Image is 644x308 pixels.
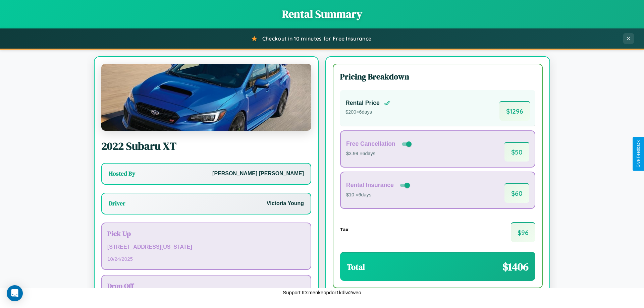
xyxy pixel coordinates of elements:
[347,261,365,272] h3: Total
[101,139,311,153] h2: 2022 Subaru XT
[511,222,535,242] span: $ 96
[212,169,304,179] p: [PERSON_NAME] [PERSON_NAME]
[7,7,637,21] h1: Rental Summary
[107,242,305,252] p: [STREET_ADDRESS][US_STATE]
[262,35,371,42] span: Checkout in 10 minutes for Free Insurance
[504,183,529,203] span: $ 60
[101,64,311,131] img: Subaru XT
[346,182,394,189] h4: Rental Insurance
[345,100,380,107] h4: Rental Price
[345,108,390,117] p: $ 200 × 6 days
[346,140,395,147] h4: Free Cancellation
[346,149,413,158] p: $3.99 × 6 days
[502,259,529,274] span: $ 1406
[636,140,641,168] div: Give Feedback
[267,199,304,208] p: Victoria Young
[346,191,411,199] p: $10 × 6 days
[107,229,305,238] h3: Pick Up
[340,227,348,232] h4: Tax
[499,101,530,121] span: $ 1296
[504,142,529,162] span: $ 50
[340,71,535,82] h3: Pricing Breakdown
[107,281,305,291] h3: Drop Off
[109,199,125,207] h3: Driver
[107,254,305,263] p: 10 / 24 / 2025
[283,288,361,297] p: Support ID: menkeopdor1kdlw2weo
[109,170,135,178] h3: Hosted By
[7,285,23,301] div: Open Intercom Messenger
